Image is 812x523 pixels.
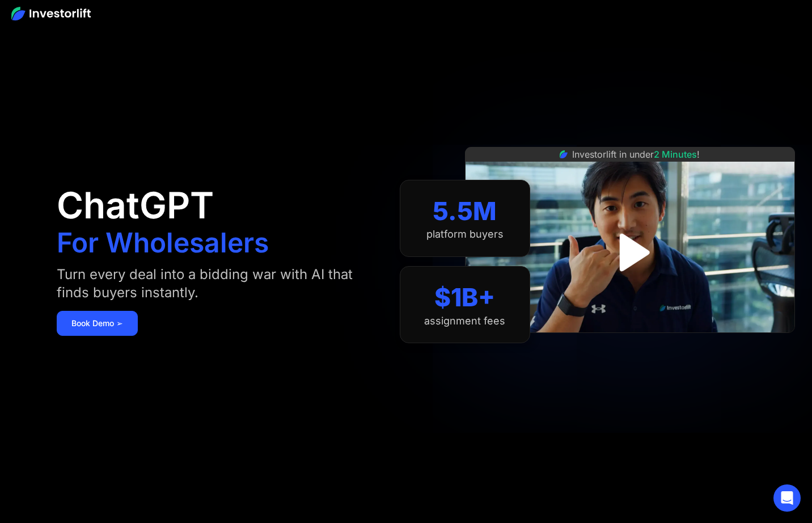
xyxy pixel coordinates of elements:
iframe: Customer reviews powered by Trustpilot [545,339,715,352]
h1: For Wholesalers [57,229,269,256]
div: 5.5M [433,196,497,226]
div: assignment fees [424,315,505,327]
div: platform buyers [426,228,504,241]
div: Turn every deal into a bidding war with AI that finds buyers instantly. [57,265,377,302]
div: Investorlift in under ! [572,147,700,161]
h1: ChatGPT [57,187,214,223]
a: open lightbox [596,218,664,286]
div: Open Intercom Messenger [773,484,801,512]
div: $1B+ [434,282,495,313]
a: Book Demo ➢ [57,311,138,336]
span: 2 Minutes [654,149,697,160]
